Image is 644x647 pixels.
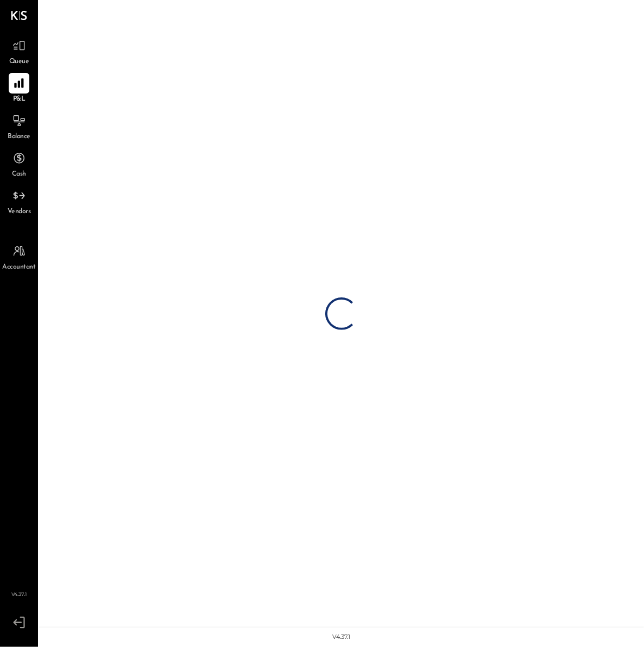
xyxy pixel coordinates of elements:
[12,170,26,179] span: Cash
[3,263,36,272] span: Accountant
[13,95,26,104] span: P&L
[9,57,29,67] span: Queue
[1,73,37,104] a: P&L
[8,207,31,217] span: Vendors
[1,185,37,217] a: Vendors
[1,241,37,272] a: Accountant
[1,148,37,179] a: Cash
[1,35,37,67] a: Queue
[1,110,37,142] a: Balance
[8,132,30,142] span: Balance
[333,633,351,642] div: v 4.37.1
